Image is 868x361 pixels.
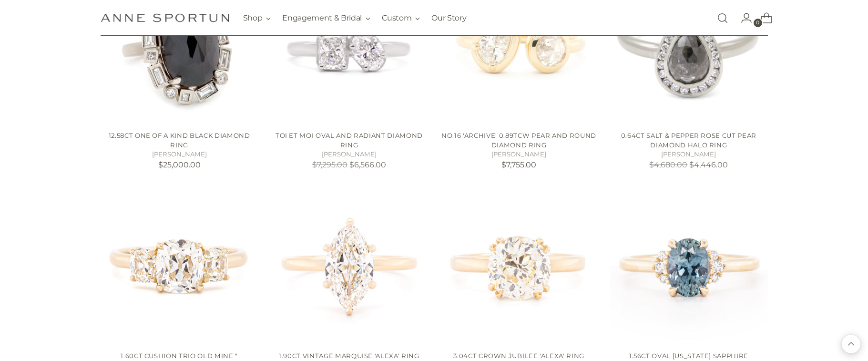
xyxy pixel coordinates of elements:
a: Anne Sportun Fine Jewellery [101,13,229,22]
span: $6,566.00 [349,160,386,169]
h5: [PERSON_NAME] [100,150,258,159]
span: 0 [754,19,762,27]
a: 1.56ct Oval Montana Sapphire 'Kathleen' Ring [610,186,767,344]
span: $7,755.00 [501,160,536,169]
a: 3.04ct Crown Jubilee 'Alexa' Ring [440,186,598,344]
a: 12.58ct One of a Kind Black Diamond Ring [109,132,250,149]
button: Engagement & Bridal [282,8,370,29]
button: Shop [243,8,271,29]
a: 3.04ct Crown Jubilee 'Alexa' Ring [453,352,584,360]
h5: [PERSON_NAME] [610,150,767,159]
button: Custom [382,8,420,29]
a: 0.64ct Salt & Pepper Rose Cut Pear Diamond Halo Ring [621,132,756,149]
a: 1.90ct Vintage Marquise 'Alexa' Ring [279,352,419,360]
h5: [PERSON_NAME] [440,150,598,159]
a: Go to the account page [733,9,752,28]
s: $7,295.00 [312,160,347,169]
span: $25,000.00 [158,160,201,169]
a: 1.90ct Vintage Marquise 'Alexa' Ring [270,186,428,344]
h5: [PERSON_NAME] [270,150,428,159]
a: No.16 'Archive' 0.89tcw Pear and Round Diamond Ring [441,132,596,149]
a: 1.60ct Cushion Trio Old Mine [100,186,258,344]
a: Open cart modal [753,9,772,28]
span: $4,446.00 [689,160,728,169]
button: Back to top [842,335,860,353]
a: Open search modal [713,9,732,28]
a: Our Story [431,8,466,29]
a: Toi et Moi Oval and Radiant Diamond Ring [276,132,423,149]
s: $4,680.00 [649,160,687,169]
